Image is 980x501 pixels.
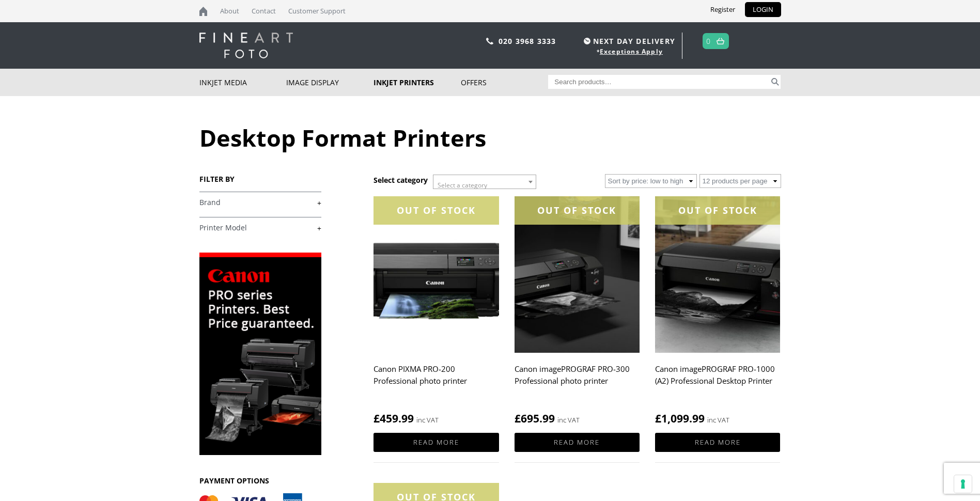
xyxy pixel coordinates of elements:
[199,122,781,153] h1: Desktop Format Printers
[199,223,321,233] a: +
[954,475,972,493] button: Your consent preferences for tracking technologies
[557,414,580,426] strong: inc VAT
[199,69,287,96] a: Inkjet Media
[581,35,675,47] span: NEXT DAY DELIVERY
[707,414,729,426] strong: inc VAT
[600,47,663,56] a: Exceptions Apply
[655,196,780,426] a: OUT OF STOCKCanon imagePROGRAF PRO-1000 (A2) Professional Desktop Printer £1,099.99 inc VAT
[703,2,743,17] a: Register
[199,33,293,58] img: logo-white.svg
[655,196,780,225] div: OUT OF STOCK
[584,38,590,44] img: time.svg
[515,196,640,225] div: OUT OF STOCK
[548,75,769,89] input: Search products…
[199,253,321,455] img: promo
[374,433,499,452] a: Read more about “Canon PIXMA PRO-200 Professional photo printer”
[605,174,697,188] select: Shop order
[199,198,321,208] a: +
[374,359,499,401] h2: Canon PIXMA PRO-200 Professional photo printer
[706,34,711,49] a: 0
[655,411,705,426] bdi: 1,099.99
[374,196,499,225] div: OUT OF STOCK
[199,476,321,486] h3: PAYMENT OPTIONS
[499,36,556,46] a: 020 3968 3333
[515,196,640,353] img: Canon imagePROGRAF PRO-300 Professional photo printer
[374,411,414,426] bdi: 459.99
[286,69,374,96] a: Image Display
[655,359,780,401] h2: Canon imagePROGRAF PRO-1000 (A2) Professional Desktop Printer
[486,38,493,44] img: phone.svg
[199,217,321,238] h4: Printer Model
[655,411,661,426] span: £
[374,175,428,185] h3: Select category
[461,69,548,96] a: Offers
[416,414,439,426] strong: inc VAT
[515,196,640,426] a: OUT OF STOCKCanon imagePROGRAF PRO-300 Professional photo printer £695.99 inc VAT
[438,181,487,190] span: Select a category
[655,433,780,452] a: Read more about “Canon imagePROGRAF PRO-1000 (A2) Professional Desktop Printer”
[374,196,499,353] img: Canon PIXMA PRO-200 Professional photo printer
[199,174,321,184] h3: FILTER BY
[374,411,380,426] span: £
[745,2,781,17] a: LOGIN
[374,69,461,96] a: Inkjet Printers
[717,38,724,44] img: basket.svg
[769,75,781,89] button: Search
[515,433,640,452] a: Read more about “Canon imagePROGRAF PRO-300 Professional photo printer”
[515,359,640,401] h2: Canon imagePROGRAF PRO-300 Professional photo printer
[199,192,321,212] h4: Brand
[515,411,555,426] bdi: 695.99
[515,411,521,426] span: £
[374,196,499,426] a: OUT OF STOCKCanon PIXMA PRO-200 Professional photo printer £459.99 inc VAT
[655,196,780,353] img: Canon imagePROGRAF PRO-1000 (A2) Professional Desktop Printer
